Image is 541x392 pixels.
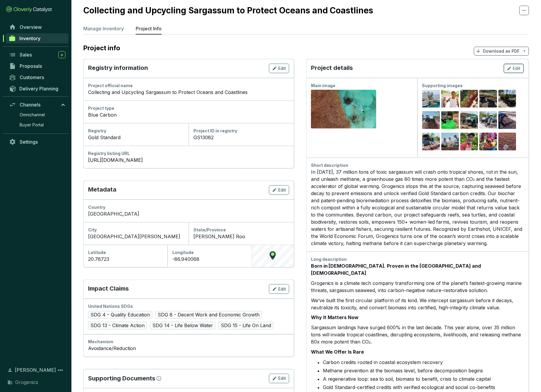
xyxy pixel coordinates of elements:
[429,97,434,102] span: eye
[6,84,68,93] a: Delivery Planning
[483,48,520,54] p: Download as PDF
[83,44,126,52] h2: Project info
[332,107,337,112] span: eye
[311,263,481,276] strong: Born in [DEMOGRAPHIC_DATA]. Proven in the [GEOGRAPHIC_DATA] and [DEMOGRAPHIC_DATA]
[88,156,289,164] a: [URL][DOMAIN_NAME]
[19,86,58,92] span: Delivery Planning
[88,83,289,89] div: Project official name
[88,250,163,255] div: Latitude
[15,379,38,386] span: Grogenics
[311,315,359,321] strong: Why It Matters Now
[88,255,163,263] div: 20.78723
[88,150,289,156] div: Registry listing URL
[278,376,286,382] span: Edit
[311,280,524,294] p: Grogenics is a climate tech company transforming one of the planet’s fastest-growing marine threa...
[269,284,289,294] button: Edit
[172,255,247,263] div: -86.940068
[429,118,434,123] span: eye
[88,345,289,352] div: Avoidance/Reduction
[269,185,289,195] button: Edit
[17,110,68,119] a: Omnichannel
[505,118,510,123] span: eye
[486,140,491,145] span: eye
[422,83,524,89] div: Supporting images
[88,303,289,309] div: United Nations SDGs
[278,286,286,292] span: Edit
[323,367,524,374] li: Methane prevention at the biomass level, before decomposition begins
[311,324,524,346] p: Sargassum landings have surged 600% in the last decade. This year alone, over 35 million tons wil...
[6,137,68,147] a: Settings
[6,22,68,32] a: Overview
[193,134,289,141] div: GS13082
[269,374,289,383] button: Edit
[155,311,262,319] span: SDG 8 - Decent Work and Economic Growth
[193,227,289,233] div: State/Province
[311,83,413,89] div: Main image
[467,140,472,145] span: eye
[311,162,524,168] div: Short description
[467,118,472,123] span: eye
[448,140,453,145] span: eye
[15,367,56,374] span: [PERSON_NAME]
[20,112,45,118] span: Omnichannel
[20,102,40,108] span: Channels
[428,139,435,146] div: Preview
[83,4,373,17] h2: Collecting and Upcycling Sargassum to Protect Oceans and Coastlines
[20,139,38,145] span: Settings
[6,72,68,82] a: Customers
[218,322,273,330] span: SDG 15 - Life On Land
[6,100,68,110] a: Channels
[311,64,353,73] p: Project details
[323,384,524,391] li: Gold Standard-certified credits with verified ecological and social co-benefits
[88,374,155,383] p: Supporting Documents
[88,233,184,240] div: [GEOGRAPHIC_DATA][PERSON_NAME]
[88,284,129,294] p: Impact Claims
[447,117,454,124] div: Preview
[150,322,215,330] span: SDG 14 - Life Below Water
[17,120,68,129] a: Buyer Portal
[331,106,357,113] div: Preview
[88,64,148,73] p: Registry information
[323,359,524,366] li: Carbon credits rooted in coastal ecosystem recovery
[88,204,289,210] div: Country
[88,322,147,330] span: SDG 13 - Climate Action
[467,97,472,102] span: eye
[447,139,454,146] div: Preview
[311,256,524,262] div: Long description
[6,33,68,43] a: Inventory
[136,25,162,32] p: Project Info
[428,117,435,124] div: Preview
[505,97,510,102] span: eye
[88,227,184,233] div: City
[504,96,511,103] div: Preview
[311,349,364,355] strong: What We Offer Is Rare
[20,52,32,58] span: Sales
[311,297,524,311] p: We’ve built the first circular platform of its kind. We intercept sargassum before it decays, neu...
[486,97,491,102] span: eye
[485,139,492,146] div: Preview
[88,128,184,134] div: Registry
[88,311,152,319] span: SDG 4 - Quality Education
[448,97,453,102] span: eye
[20,63,42,69] span: Proposals
[504,64,524,73] button: Edit
[88,89,289,96] div: Collecting and Upcycling Sargassum to Protect Oceans and Coastlines
[88,185,116,195] p: Metadata
[278,187,286,193] span: Edit
[269,64,289,73] button: Edit
[504,117,511,124] div: Preview
[88,134,184,141] div: Gold Standard
[193,128,289,134] div: Project ID in registry
[6,50,68,60] a: Sales
[505,140,510,145] span: eye
[88,339,289,345] div: Mechanism
[466,96,473,103] div: Preview
[485,117,492,124] div: Preview
[513,65,521,71] span: Edit
[428,96,435,103] div: Preview
[466,139,473,146] div: Preview
[88,111,289,118] div: Blue Carbon
[429,140,434,145] span: eye
[486,118,491,123] span: eye
[172,250,247,255] div: Longitude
